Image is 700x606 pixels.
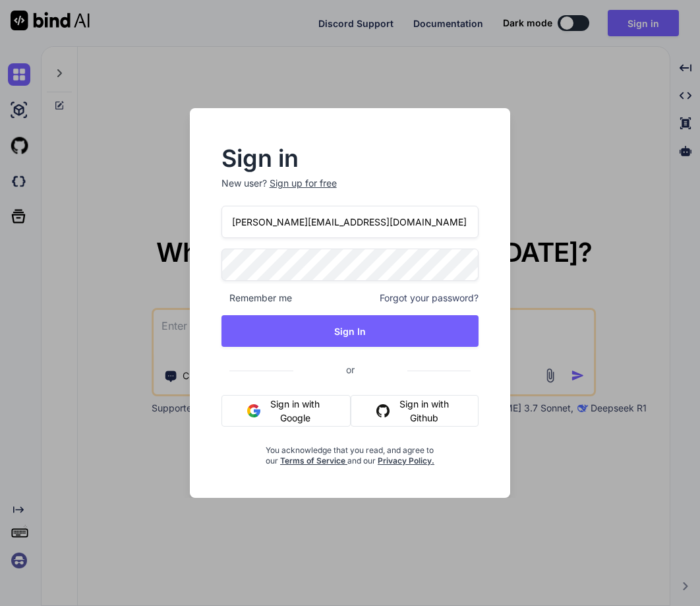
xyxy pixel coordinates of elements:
span: Remember me [221,291,292,305]
p: New user? [221,177,479,206]
a: Terms of Service [280,456,347,466]
div: Sign up for free [270,177,337,190]
button: Sign In [221,315,479,347]
input: Login or Email [221,206,479,238]
a: Privacy Policy. [378,456,434,466]
img: github [376,404,390,417]
button: Sign in with Github [351,395,479,427]
h2: Sign in [221,148,479,169]
img: google [247,404,260,417]
span: Forgot your password? [380,291,479,305]
div: You acknowledge that you read, and agree to our and our [264,437,436,466]
span: or [293,353,407,386]
button: Sign in with Google [221,395,351,427]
